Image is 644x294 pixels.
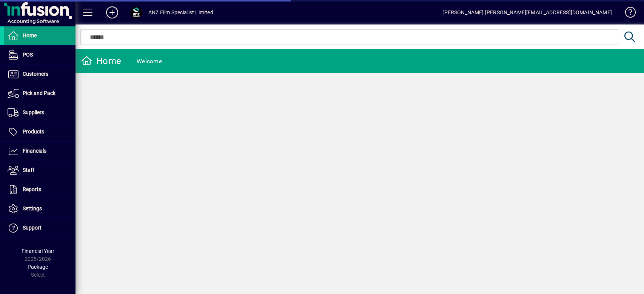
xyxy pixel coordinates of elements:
a: Financials [4,142,75,161]
span: Reports [23,186,41,192]
span: Package [28,264,48,270]
a: Suppliers [4,103,75,122]
span: Financials [23,148,46,154]
a: POS [4,46,75,64]
a: Pick and Pack [4,84,75,103]
span: Pick and Pack [23,90,55,96]
div: ANZ Film Specialist Limited [148,6,213,18]
a: Reports [4,180,75,199]
div: Welcome [137,55,162,67]
a: Products [4,122,75,141]
a: Customers [4,65,75,84]
a: Settings [4,199,75,218]
span: Suppliers [23,109,44,115]
div: [PERSON_NAME] [PERSON_NAME][EMAIL_ADDRESS][DOMAIN_NAME] [442,6,612,18]
span: POS [23,52,33,58]
span: Support [23,225,42,231]
span: Products [23,129,44,135]
a: Staff [4,161,75,180]
span: Staff [23,167,34,173]
span: Financial Year [22,248,54,254]
span: Home [23,32,37,38]
div: Home [81,55,121,67]
button: Add [100,6,124,19]
span: Settings [23,205,42,211]
button: Profile [124,6,148,19]
a: Knowledge Base [619,2,635,26]
a: Support [4,219,75,237]
span: Customers [23,71,48,77]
